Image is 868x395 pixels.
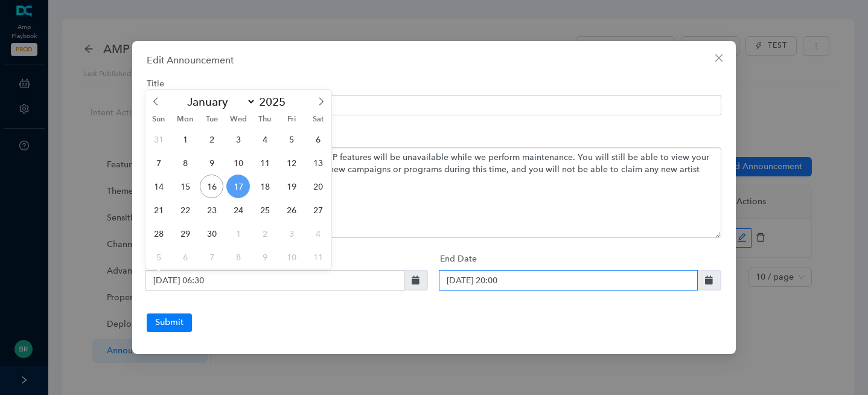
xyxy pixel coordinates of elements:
span: September 13, 2025 [306,151,330,175]
span: September 28, 2025 [147,222,170,245]
span: October 8, 2025 [226,245,250,269]
span: September 12, 2025 [279,151,303,175]
input: yyyy-MM-dd HH:mm [145,270,404,291]
span: Sat [305,115,331,123]
span: September 29, 2025 [173,222,197,245]
span: September 25, 2025 [253,198,276,222]
span: September 26, 2025 [279,198,303,222]
span: September 22, 2025 [173,198,197,222]
span: September 8, 2025 [173,151,197,175]
span: October 4, 2025 [306,222,330,245]
span: September 21, 2025 [147,198,170,222]
span: September 15, 2025 [173,175,197,198]
span: September 19, 2025 [279,175,303,198]
span: October 11, 2025 [306,245,330,269]
span: Mon [172,115,199,123]
span: Tue [199,115,225,123]
span: September 16, 2025 [200,175,223,198]
span: September 30, 2025 [200,222,223,245]
span: October 9, 2025 [253,245,276,269]
span: Thu [252,115,278,123]
span: September 23, 2025 [200,198,223,222]
span: Sun [145,115,172,123]
span: September 2, 2025 [200,127,223,151]
span: October 3, 2025 [279,222,303,245]
span: September 1, 2025 [173,127,197,151]
span: September 20, 2025 [306,175,330,198]
span: October 2, 2025 [253,222,276,245]
span: September 24, 2025 [226,198,250,222]
input: yyyy-MM-dd HH:mm [439,270,698,291]
span: close [714,53,724,63]
span: September 6, 2025 [306,127,330,151]
span: September 11, 2025 [253,151,276,175]
input: Year [256,95,296,109]
span: October 6, 2025 [173,245,197,269]
span: October 7, 2025 [200,245,223,269]
label: Title [147,72,164,95]
div: Edit Announcement [147,53,721,68]
span: September 9, 2025 [200,151,223,175]
span: September 7, 2025 [147,151,170,175]
span: Fri [278,115,305,123]
label: End Date [440,248,477,270]
span: Wed [225,115,252,123]
span: September 27, 2025 [306,198,330,222]
button: Close [709,48,729,68]
span: September 18, 2025 [253,175,276,198]
span: October 5, 2025 [147,245,170,269]
span: October 1, 2025 [226,222,250,245]
span: September 5, 2025 [279,127,303,151]
span: September 10, 2025 [226,151,250,175]
span: September 17, 2025 [226,175,250,198]
span: August 31, 2025 [147,127,170,151]
button: Submit [147,313,192,332]
span: September 3, 2025 [226,127,250,151]
select: Month [181,94,256,109]
span: September 4, 2025 [253,127,276,151]
span: October 10, 2025 [279,245,303,269]
span: September 14, 2025 [147,175,170,198]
